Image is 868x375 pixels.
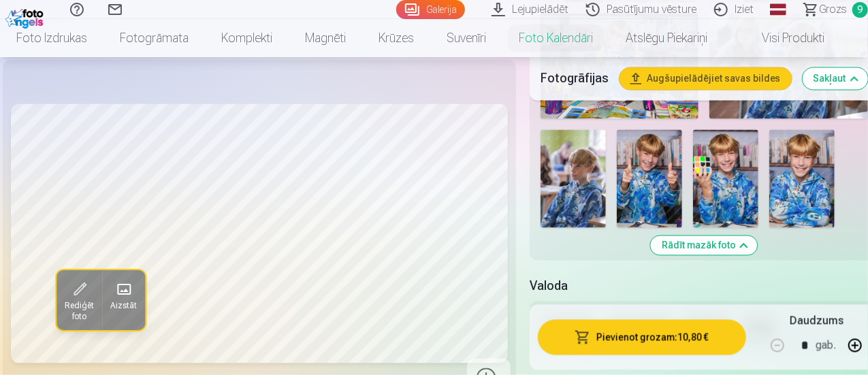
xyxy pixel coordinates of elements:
[609,19,724,57] a: Atslēgu piekariņi
[430,19,502,57] a: Suvenīri
[205,19,289,57] a: Komplekti
[289,19,362,57] a: Magnēti
[651,236,758,255] button: Rādīt mazāk foto
[103,19,205,57] a: Fotogrāmata
[790,312,843,329] h5: Daudzums
[852,2,868,18] span: 9
[57,270,102,330] button: Rediģēt foto
[362,19,430,57] a: Krūzes
[620,68,792,90] button: Augšupielādējiet savas bildes
[110,300,137,311] span: Aizstāt
[816,329,836,361] div: gab.
[65,300,94,322] span: Rediģēt foto
[724,19,841,57] a: Visi produkti
[5,5,47,29] img: /fa1
[819,1,847,18] span: Grozs
[102,270,145,330] button: Aizstāt
[803,68,868,90] button: Sakļaut
[538,319,746,355] button: Pievienot grozam:10,80 €
[502,19,609,57] a: Foto kalendāri
[541,69,609,88] h5: Fotogrāfijas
